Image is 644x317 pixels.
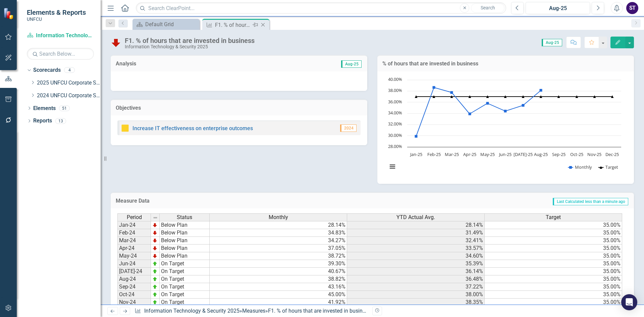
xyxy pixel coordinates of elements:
td: 37.22% [347,283,485,291]
svg: Interactive chart [384,76,625,177]
td: 38.00% [347,291,485,299]
path: Mar-25, 37.73. Monthly. [450,91,453,94]
img: TnMDeAgwAPMxUmUi88jYAAAAAElFTkSuQmCC [152,238,158,243]
td: 35.00% [485,260,622,268]
td: 41.92% [210,299,347,306]
td: [DATE]-24 [117,268,151,275]
div: 13 [55,118,66,124]
td: 35.00% [485,237,622,245]
path: Mar-25, 37. Target. [450,95,453,98]
td: Mar-24 [117,237,151,245]
input: Search Below... [27,48,94,60]
text: May-25 [480,151,495,157]
text: Sep-25 [552,151,566,157]
text: Aug-25 [534,151,548,157]
img: TnMDeAgwAPMxUmUi88jYAAAAAElFTkSuQmCC [152,246,158,251]
text: Jun-25 [498,151,512,157]
button: Show Monthly [568,164,592,170]
td: 33.57% [347,245,485,252]
button: Aug-25 [526,2,590,14]
td: On Target [160,268,210,275]
td: 36.14% [347,268,485,275]
td: 35.00% [485,291,622,299]
td: On Target [160,299,210,306]
img: ClearPoint Strategy [3,7,15,19]
button: ST [626,2,638,14]
text: [DATE]-25 [514,151,533,157]
td: 28.14% [210,221,347,229]
path: Aug-25, 38.13. Monthly. [540,89,542,92]
td: Aug-24 [117,275,151,283]
td: 36.48% [347,275,485,283]
td: 43.16% [210,283,347,291]
td: 34.60% [347,252,485,260]
img: TnMDeAgwAPMxUmUi88jYAAAAAElFTkSuQmCC [152,253,158,259]
td: 37.05% [210,245,347,252]
path: Oct-25, 37. Target. [576,95,578,98]
td: 34.83% [210,229,347,237]
div: Aug-25 [528,4,588,12]
text: Oct-25 [570,151,583,157]
span: Aug-25 [341,60,362,68]
text: 32.00% [388,121,402,127]
td: 35.00% [485,229,622,237]
td: Oct-24 [117,291,151,299]
td: 32.41% [347,237,485,245]
g: Monthly, line 1 of 2 with 12 data points. [415,86,542,138]
td: Apr-24 [117,245,151,252]
td: 31.49% [347,229,485,237]
path: Sep-25, 37. Target. [557,95,560,98]
img: zOikAAAAAElFTkSuQmCC [152,261,158,266]
td: Below Plan [160,237,210,245]
h3: Analysis [116,61,237,67]
td: May-24 [117,252,151,260]
span: Monthly [269,214,288,220]
img: TnMDeAgwAPMxUmUi88jYAAAAAElFTkSuQmCC [152,222,158,228]
a: Elements [33,105,56,112]
td: On Target [160,275,210,283]
td: On Target [160,260,210,268]
span: 2024 [340,124,357,132]
div: Default Grid [145,20,198,29]
path: May-25, 37. Target. [486,95,489,98]
small: UNFCU [27,16,86,22]
text: 28.00% [388,143,402,149]
a: Default Grid [134,20,198,29]
div: 4 [64,67,75,73]
div: 51 [59,105,70,111]
a: Reports [33,117,52,125]
div: F1. % of hours that are invested in business [215,21,251,29]
div: F1. % of hours that are invested in business [125,37,255,44]
td: Jun-24 [117,260,151,268]
img: 8DAGhfEEPCf229AAAAAElFTkSuQmCC [153,215,158,220]
path: Aug-25, 37. Target. [540,95,542,98]
path: Jun-25, 37. Target. [504,95,507,98]
td: Nov-24 [117,299,151,306]
text: Apr-25 [463,151,476,157]
img: zOikAAAAAElFTkSuQmCC [152,292,158,297]
text: 38.00% [388,87,402,93]
a: Information Technology & Security 2025 [144,308,239,314]
a: Measures [242,308,265,314]
td: 35.00% [485,245,622,252]
div: Information Technology & Security 2025 [125,44,255,49]
h3: Measure Data [116,198,274,204]
td: On Target [160,283,210,291]
path: Jan-25, 29.9. Monthly. [415,135,418,138]
img: Below Plan [111,37,121,48]
td: 39.30% [210,260,347,268]
div: Chart. Highcharts interactive chart. [384,76,627,177]
td: 35.00% [485,221,622,229]
text: 40.00% [388,76,402,82]
text: Jan-25 [410,151,422,157]
td: 45.00% [210,291,347,299]
td: 34.27% [210,237,347,245]
span: Search [481,5,495,10]
path: Apr-25, 37. Target. [469,95,471,98]
img: zOikAAAAAElFTkSuQmCC [152,269,158,274]
img: zOikAAAAAElFTkSuQmCC [152,276,158,282]
h3: % of hours that are invested in business [382,61,629,67]
td: Below Plan [160,229,210,237]
td: 40.67% [210,268,347,275]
